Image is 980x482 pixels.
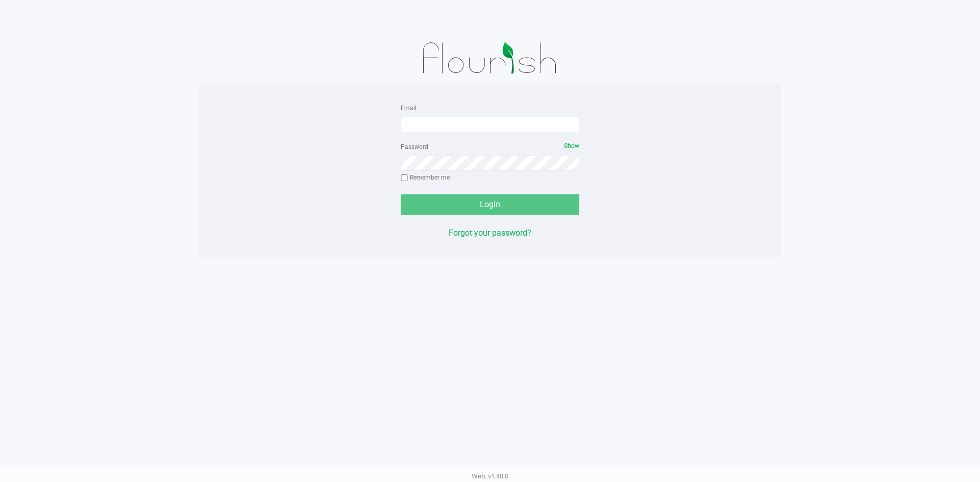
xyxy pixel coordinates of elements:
[401,104,416,113] label: Email
[401,173,450,182] label: Remember me
[401,142,428,151] label: Password
[401,174,408,182] input: Remember me
[472,472,508,480] span: Web: v1.40.0
[564,142,579,149] span: Show
[449,227,531,239] button: Forgot your password?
